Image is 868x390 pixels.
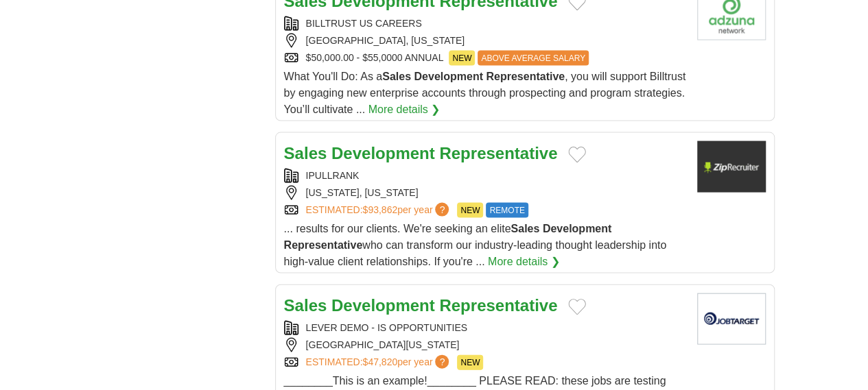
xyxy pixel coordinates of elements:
[697,293,766,345] img: Company logo
[362,356,397,367] span: $47,820
[331,144,435,162] strong: Development
[543,223,611,234] strong: Development
[435,203,449,217] span: ?
[284,338,686,352] div: [GEOGRAPHIC_DATA][US_STATE]
[478,51,589,66] span: ABOVE AVERAGE SALARY
[284,51,686,66] div: $50,000.00 - $55,0000 ANNUAL
[457,355,483,370] span: NEW
[382,71,411,82] strong: Sales
[331,296,435,315] strong: Development
[284,321,686,335] div: LEVER DEMO - IS OPPORTUNITIES
[284,169,686,183] div: IPULLRANK
[368,101,441,118] a: More details ❯
[284,223,667,267] span: ... results for our clients. We're seeking an elite who can transform our industry-leading though...
[284,144,558,162] a: Sales Development Representative
[568,299,586,315] button: Add to favorite jobs
[511,223,539,234] strong: Sales
[284,296,558,315] a: Sales Development Representative
[362,204,397,215] span: $93,862
[414,71,482,82] strong: Development
[284,71,686,115] span: What You'll Do: As a , you will support Billtrust by engaging new enterprise accounts through pro...
[435,355,449,369] span: ?
[439,144,557,162] strong: Representative
[449,51,475,66] span: NEW
[306,355,452,370] a: ESTIMATED:$47,820per year?
[488,254,560,270] a: More details ❯
[697,141,766,193] img: Company logo
[457,203,483,218] span: NEW
[306,203,452,218] a: ESTIMATED:$93,862per year?
[486,203,528,218] span: REMOTE
[568,147,586,163] button: Add to favorite jobs
[284,239,363,251] strong: Representative
[284,16,686,31] div: BILLTRUST US CAREERS
[439,296,557,315] strong: Representative
[284,34,686,48] div: [GEOGRAPHIC_DATA], [US_STATE]
[284,144,327,162] strong: Sales
[284,296,327,315] strong: Sales
[486,71,565,82] strong: Representative
[284,186,686,200] div: [US_STATE], [US_STATE]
